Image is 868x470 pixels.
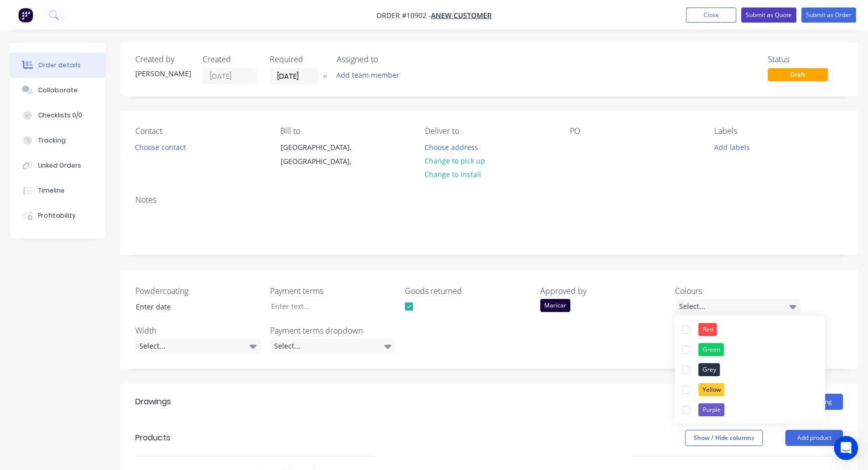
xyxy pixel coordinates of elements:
[135,396,171,408] div: Drawings
[540,299,570,312] div: Maricar
[709,140,755,153] button: Add labels
[376,11,431,20] span: Order #10902 -
[698,343,724,356] div: Green
[686,8,736,23] button: Close
[675,360,825,380] button: Grey
[768,55,843,64] div: Status
[675,340,825,360] button: Green
[272,140,372,172] div: [GEOGRAPHIC_DATA], [GEOGRAPHIC_DATA],
[130,140,191,153] button: Choose contact
[135,195,843,205] div: Notes
[714,126,843,136] div: Labels
[337,68,405,82] button: Add team member
[698,363,720,376] div: Grey
[135,68,190,79] div: [PERSON_NAME]
[270,55,325,64] div: Required
[431,11,492,20] a: ANew Customer
[135,325,261,337] label: Width
[675,299,800,314] div: Select...
[135,285,261,297] label: Powdercoating
[419,154,490,168] button: Change to pick up
[675,400,825,420] button: Purple
[10,78,105,103] button: Collaborate
[419,140,483,153] button: Choose address
[270,325,395,337] label: Payment terms dropdown
[675,380,825,400] button: Yellow
[685,430,763,446] button: Show / Hide columns
[425,126,554,136] div: Deliver to
[280,126,409,136] div: Bill to
[18,8,33,23] img: Factory
[38,161,81,170] div: Linked Orders
[38,111,82,120] div: Checklists 0/0
[135,55,190,64] div: Created by
[768,68,828,81] span: Draft
[38,136,66,145] div: Tracking
[10,53,105,78] button: Order details
[135,432,170,444] div: Products
[785,430,843,446] button: Add product
[270,285,395,297] label: Payment terms
[270,339,395,354] div: Select...
[38,86,78,95] div: Collaborate
[331,68,405,82] button: Add team member
[202,55,258,64] div: Created
[281,140,364,169] div: [GEOGRAPHIC_DATA], [GEOGRAPHIC_DATA],
[135,339,261,354] div: Select...
[698,403,724,416] div: Purple
[10,153,105,178] button: Linked Orders
[569,126,698,136] div: PO
[10,128,105,153] button: Tracking
[38,61,81,70] div: Order details
[698,383,724,396] div: Yellow
[10,203,105,228] button: Profitability
[675,285,800,297] label: Colours
[675,320,825,340] button: Red
[337,55,437,64] div: Assigned to
[540,285,666,297] label: Approved by
[38,186,65,195] div: Timeline
[10,178,105,203] button: Timeline
[419,168,486,181] button: Change to install
[741,8,796,23] button: Submit as Quote
[135,126,264,136] div: Contact
[801,8,856,23] button: Submit as Order
[10,103,105,128] button: Checklists 0/0
[405,285,530,297] label: Goods returned
[698,323,717,336] div: Red
[129,299,254,315] input: Enter date
[834,436,858,460] div: Open Intercom Messenger
[38,211,76,220] div: Profitability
